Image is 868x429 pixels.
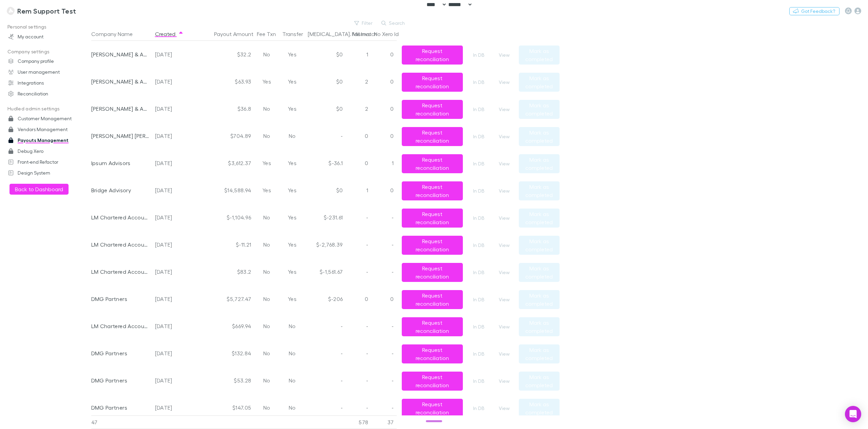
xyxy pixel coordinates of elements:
p: Hudled admin settings [1,105,95,113]
button: Request reconciliation [402,209,463,228]
div: No [254,312,280,340]
div: Yes [280,231,305,258]
div: $63.93 [193,68,254,95]
div: - [371,312,397,340]
a: In DB [468,404,490,412]
a: Reconciliation [1,88,95,99]
div: [DATE] [155,149,190,177]
div: 0 [371,41,397,68]
div: $-2,768.39 [305,231,346,258]
div: [DATE] [155,231,190,258]
button: Request reconciliation [402,181,463,200]
button: Request reconciliation [402,263,463,282]
p: Personal settings [1,23,95,31]
button: Search [378,19,409,27]
h3: Rem Support Test [17,7,76,15]
button: View [493,377,515,385]
button: View [493,105,515,113]
div: - [346,204,371,231]
div: [DATE] [155,122,190,149]
div: Ipsum Advisors [91,149,150,177]
button: [MEDICAL_DATA]. Mismatch [308,27,385,41]
div: $0 [305,95,346,122]
button: Request reconciliation [402,236,463,255]
button: Mark as completed [519,100,560,119]
div: [DATE] [155,394,190,421]
div: Yes [280,95,305,122]
div: - [371,258,397,285]
a: In DB [468,105,490,113]
div: - [346,231,371,258]
button: Mark as completed [519,127,560,146]
div: 0 [371,177,397,204]
button: Mark as completed [519,372,560,391]
div: 1 [346,177,371,204]
div: $14,588.94 [193,177,254,204]
button: Request reconciliation [402,290,463,309]
button: Mark as completed [519,344,560,363]
button: Request reconciliation [402,154,463,173]
button: Transfer [282,27,311,41]
div: 578 [346,415,371,429]
button: View [493,323,515,331]
div: $147.05 [193,394,254,421]
div: DMG Partners [91,340,150,367]
div: [DATE] [155,312,190,340]
button: View [493,296,515,304]
div: Yes [280,258,305,285]
div: $-11.21 [193,231,254,258]
div: - [371,204,397,231]
div: - [371,367,397,394]
div: No [254,340,280,367]
div: - [305,367,346,394]
div: $669.94 [193,312,254,340]
button: View [493,241,515,249]
div: Open Intercom Messenger [845,406,861,422]
button: Request reconciliation [402,399,463,418]
a: Rem Support Test [3,3,80,19]
div: Yes [254,177,280,204]
button: Request reconciliation [402,127,463,146]
div: [PERSON_NAME] & Associates Chartered Accountants [91,95,150,122]
div: 37 [371,415,397,429]
div: 1 [371,149,397,177]
button: Mark as completed [519,317,560,336]
div: Bridge Advisory [91,177,150,204]
div: [PERSON_NAME] & Associates Chartered Accountants [91,41,150,68]
div: No [254,394,280,421]
button: No Xero Id [374,27,407,41]
div: Yes [280,285,305,312]
div: - [305,394,346,421]
a: Front-end Refactor [1,157,95,167]
div: No [254,41,280,68]
a: In DB [468,187,490,195]
a: In DB [468,78,490,86]
button: View [493,78,515,86]
button: Company Name [91,27,141,41]
div: - [305,340,346,367]
a: Company profile [1,56,95,67]
button: Mark as completed [519,290,560,309]
div: [PERSON_NAME] [PERSON_NAME] [PERSON_NAME] Partners [91,122,150,149]
div: [DATE] [155,340,190,367]
div: 0 [346,285,371,312]
button: Payout Amount [214,27,262,41]
div: $-1,104.96 [193,204,254,231]
div: Yes [280,68,305,95]
div: $32.2 [193,41,254,68]
div: 0 [346,122,371,149]
div: No [254,258,280,285]
div: $83.2 [193,258,254,285]
div: [DATE] [155,285,190,312]
div: Yes [280,149,305,177]
button: Mark as completed [519,154,560,173]
div: 0 [371,68,397,95]
div: - [305,122,346,149]
div: - [346,312,371,340]
div: [DATE] [155,367,190,394]
div: $-206 [305,285,346,312]
div: No [280,367,305,394]
div: No [254,285,280,312]
button: Mark as completed [519,73,560,92]
div: 2 [346,68,371,95]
